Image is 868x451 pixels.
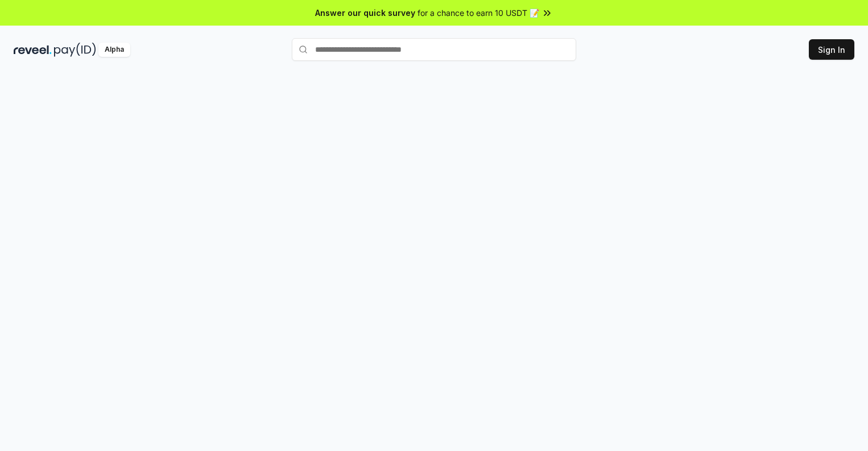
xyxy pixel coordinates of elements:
[14,43,52,57] img: reveel_dark
[98,43,130,57] div: Alpha
[315,7,415,19] span: Answer our quick survey
[809,39,854,60] button: Sign In
[54,43,96,57] img: pay_id
[418,7,539,19] span: for a chance to earn 10 USDT 📝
